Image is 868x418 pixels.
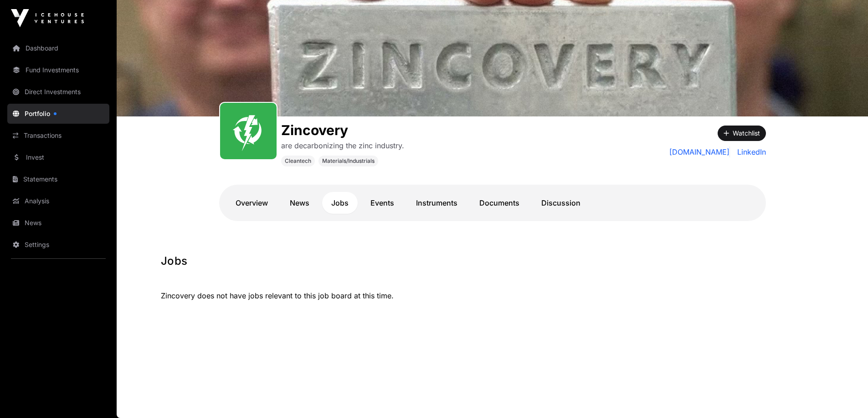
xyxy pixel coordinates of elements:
a: News [7,213,109,233]
a: Discussion [532,192,590,214]
button: Watchlist [718,126,766,141]
h1: Jobs [161,254,824,268]
a: Portfolio [7,104,109,124]
a: Direct Investments [7,82,109,102]
span: Cleantech [285,157,311,165]
p: are decarbonizing the zinc industry. [281,140,404,151]
iframe: Chat Widget [822,374,868,418]
a: Invest [7,147,109,167]
a: Instruments [407,192,467,214]
span: Materials/Industrials [322,157,375,165]
nav: Tabs [226,192,759,214]
a: [DOMAIN_NAME] [669,146,730,157]
img: Icehouse Ventures Logo [11,9,84,27]
img: SVGs_Zincovery.svg [224,106,273,156]
a: Analysis [7,191,109,211]
a: Transactions [7,126,109,146]
a: Documents [470,192,529,214]
a: Jobs [322,192,358,214]
p: Zincovery does not have jobs relevant to this job board at this time. [161,279,824,301]
h1: Zincovery [281,122,404,138]
a: Statements [7,169,109,189]
a: LinkedIn [734,146,766,157]
a: Dashboard [7,38,109,58]
a: Fund Investments [7,60,109,80]
a: Events [361,192,403,214]
a: Overview [226,192,277,214]
a: News [281,192,318,214]
a: Settings [7,235,109,255]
